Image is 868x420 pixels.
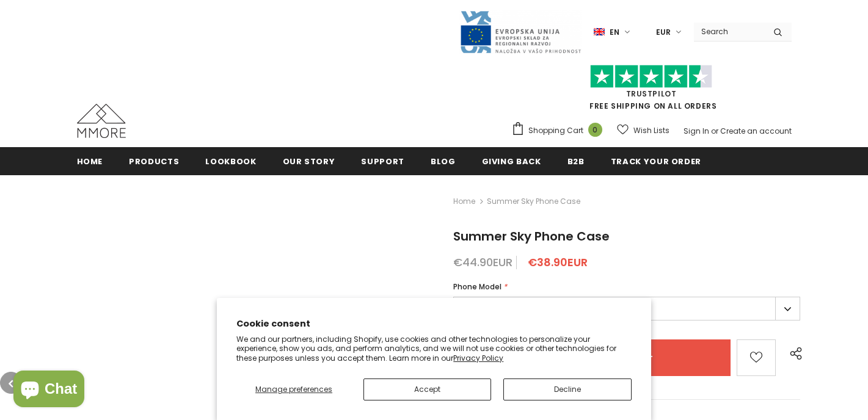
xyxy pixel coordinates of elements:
button: Manage preferences [236,378,351,400]
span: FREE SHIPPING ON ALL ORDERS [511,70,792,111]
span: EUR [656,26,671,38]
a: Sign In [684,126,709,136]
h2: Cookie consent [236,317,632,330]
a: Lookbook [205,147,256,175]
a: Giving back [482,147,541,175]
span: Shopping Cart [528,125,583,137]
img: i-lang-1.png [594,27,605,37]
button: Decline [503,378,631,400]
span: Lookbook [205,156,256,167]
a: Shopping Cart 0 [511,121,608,140]
a: B2B [567,147,585,175]
a: Home [77,147,103,175]
span: B2B [567,156,585,167]
a: Javni Razpis [459,26,582,37]
img: MMORE Cases [77,104,126,138]
img: Javni Razpis [459,10,582,54]
a: Create an account [720,126,792,136]
a: support [361,147,404,175]
span: Summer Sky Phone Case [487,194,580,209]
span: Blog [431,156,456,167]
a: Trustpilot [626,89,677,99]
label: iPhone 16 Pro Max [453,297,800,320]
a: Privacy Policy [453,353,503,363]
span: €44.90EUR [453,255,512,270]
a: Products [129,147,179,175]
a: Track your order [611,147,701,175]
img: Trust Pilot Stars [590,65,712,89]
span: €38.90EUR [528,255,588,270]
a: Blog [431,147,456,175]
a: Home [453,194,475,209]
span: Track your order [611,156,701,167]
p: We and our partners, including Shopify, use cookies and other technologies to personalize your ex... [236,335,632,363]
span: Manage preferences [255,384,332,394]
a: Our Story [283,147,335,175]
span: Our Story [283,156,335,167]
button: Accept [363,378,491,400]
span: 0 [588,123,602,137]
a: Wish Lists [617,120,669,141]
span: or [711,126,718,136]
span: Giving back [482,156,541,167]
span: Home [77,156,103,167]
span: support [361,156,404,167]
input: Search Site [694,23,764,40]
span: Wish Lists [633,125,669,137]
inbox-online-store-chat: Shopify online store chat [10,371,88,410]
span: Phone Model [453,281,501,292]
span: en [610,26,619,38]
span: Products [129,156,179,167]
span: Summer Sky Phone Case [453,228,610,245]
